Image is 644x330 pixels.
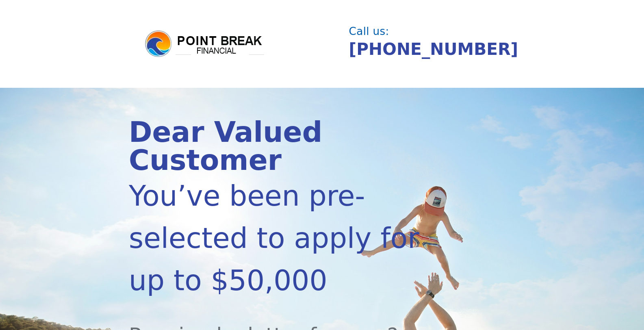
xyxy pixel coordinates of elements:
[129,175,457,302] div: You’ve been pre-selected to apply for up to $50,000
[349,39,518,59] a: [PHONE_NUMBER]
[144,29,266,59] img: logo.png
[349,26,510,37] div: Call us:
[129,118,457,175] div: Dear Valued Customer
